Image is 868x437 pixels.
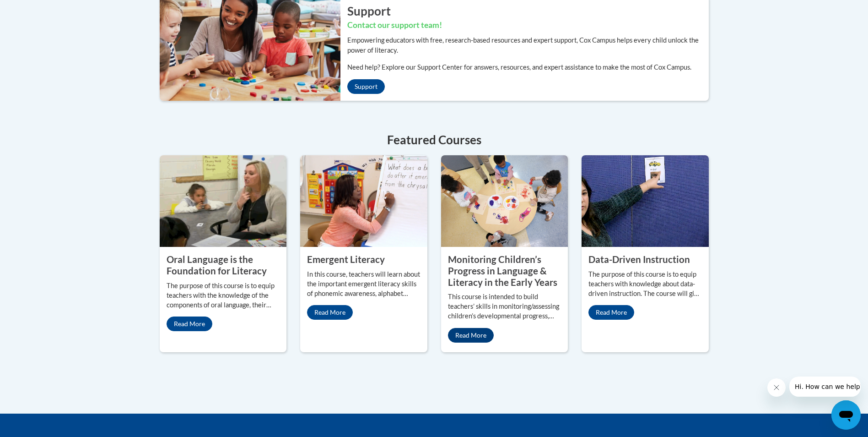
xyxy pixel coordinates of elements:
[160,131,709,149] h4: Featured Courses
[167,281,280,310] p: The purpose of this course is to equip teachers with the knowledge of the components of oral lang...
[588,270,702,299] p: The purpose of this course is to equip teachers with knowledge about data-driven instruction. The...
[160,155,287,247] img: Oral Language is the Foundation for Literacy
[167,254,267,276] property: Oral Language is the Foundation for Literacy
[448,254,557,287] property: Monitoring Children’s Progress in Language & Literacy in the Early Years
[789,377,861,397] iframe: Message from company
[767,378,786,397] iframe: Close message
[167,317,212,331] a: Read More
[347,35,709,55] p: Empowering educators with free, research-based resources and expert support, Cox Campus helps eve...
[307,270,421,299] p: In this course, teachers will learn about the important emergent literacy skills of phonemic awar...
[347,20,709,31] h3: Contact our support team!
[441,155,568,247] img: Monitoring Children’s Progress in Language & Literacy in the Early Years
[5,6,74,14] span: Hi. How can we help?
[588,254,690,265] property: Data-Driven Instruction
[448,328,494,343] a: Read More
[588,305,634,320] a: Read More
[300,155,427,247] img: Emergent Literacy
[307,254,385,265] property: Emergent Literacy
[307,305,353,320] a: Read More
[347,79,385,94] a: Support
[448,292,561,321] p: This course is intended to build teachers’ skills in monitoring/assessing children’s developmenta...
[831,400,861,430] iframe: Button to launch messaging window
[347,62,709,72] p: Need help? Explore our Support Center for answers, resources, and expert assistance to make the m...
[582,155,709,247] img: Data-Driven Instruction
[347,3,709,19] h2: Support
